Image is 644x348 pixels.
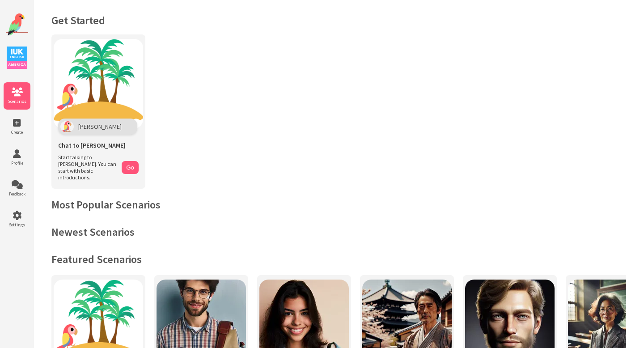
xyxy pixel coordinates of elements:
span: Profile [4,160,30,166]
img: Website Logo [6,13,28,36]
span: Feedback [4,191,30,197]
img: Polly [60,121,74,132]
span: Start talking to [PERSON_NAME]. You can start with basic introductions. [58,154,117,181]
span: Chat to [PERSON_NAME] [58,141,126,149]
h2: Most Popular Scenarios [51,198,626,212]
img: Chat with Polly [54,39,143,128]
h2: Featured Scenarios [51,252,626,266]
img: IUK Logo [7,47,27,69]
span: Create [4,129,30,135]
h2: Newest Scenarios [51,225,626,239]
span: [PERSON_NAME] [78,123,122,131]
span: Settings [4,222,30,228]
span: Scenarios [4,98,30,104]
h1: Get Started [51,13,626,27]
button: Go [122,161,139,174]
